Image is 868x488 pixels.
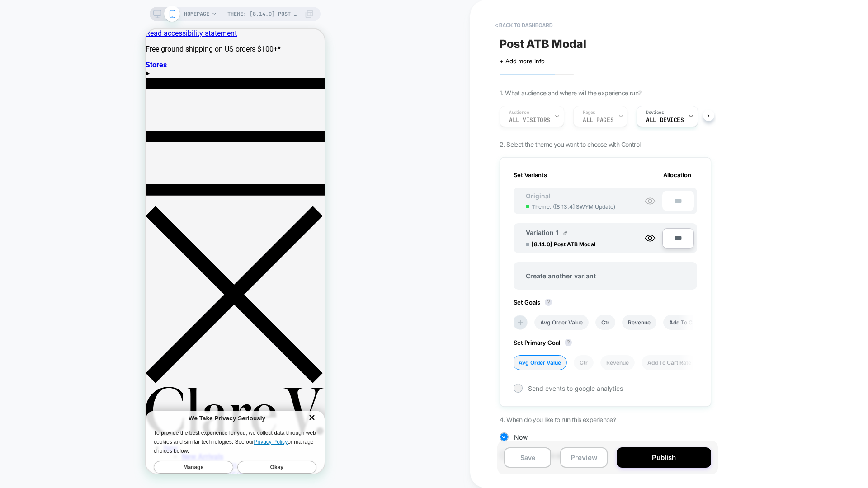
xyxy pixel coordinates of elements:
[514,339,576,346] span: Set Primary Goal
[595,315,615,330] li: Ctr
[227,7,300,21] span: Theme: [8.14.0] Post ATB Modal
[532,241,599,248] span: [8.14.0] Post ATB Modal
[500,89,641,97] span: 1. What audience and where will the experience run?
[500,141,640,148] span: 2. Select the theme you want to choose with Control
[563,231,567,235] img: edit
[646,109,664,116] span: Devices
[500,416,616,423] span: 4. When do you like to run this experience?
[642,355,697,370] li: Add To Cart Rate
[528,385,623,392] span: Send events to google analytics
[565,339,572,346] button: ?
[526,229,558,236] span: Variation 1
[560,447,607,468] button: Preview
[517,192,560,200] span: Original
[663,315,719,330] li: Add To Cart Rate
[491,18,557,33] button: < back to dashboard
[500,57,545,65] span: + Add more info
[92,432,171,445] button: Okay
[514,299,557,306] span: Set Goals
[574,355,594,370] li: Ctr
[8,401,170,425] span: To provide the best experience for you, we collect data through web cookies and similar technolog...
[534,315,589,330] li: Avg Order Value
[513,355,567,370] li: Avg Order Value
[108,410,142,416] a: Open Privacy Policy (opens in new window)
[545,299,552,306] button: ?
[646,117,684,123] span: ALL DEVICES
[663,171,691,178] span: Allocation
[504,447,551,468] button: Save
[514,433,528,441] span: Now
[158,382,175,397] button: Dismiss cookie consent banner
[184,7,209,21] span: HOMEPAGE
[532,203,615,210] span: Theme: ( [8.13.4] SWYM Update )
[622,315,656,330] li: Revenue
[8,386,155,393] h3: We Take Privacy Seriously
[500,37,586,51] span: Post ATB Modal
[517,265,605,286] span: Create another variant
[617,447,711,468] button: Publish
[8,432,88,445] button: Manage
[514,171,547,178] span: Set Variants
[600,355,635,370] li: Revenue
